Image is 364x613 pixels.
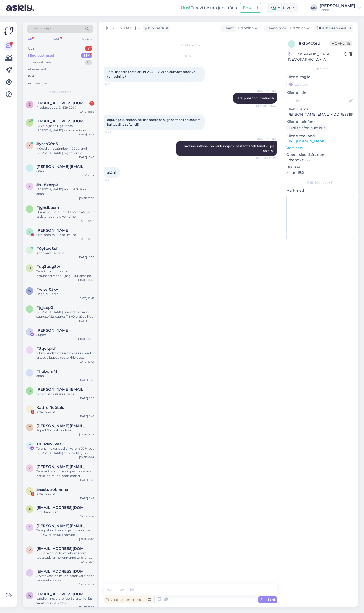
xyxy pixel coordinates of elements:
[238,25,254,31] span: Estonian
[286,165,354,170] p: Brauser
[36,487,68,492] span: Säästu sõbranna
[36,264,60,269] span: #oq3uqg8w
[4,26,14,35] img: Askly Logo
[107,118,201,126] span: olgu, aga küsimus veel, kas meriinosisuga softshell on soojem kui tavaline softshell?
[28,330,31,334] span: M
[36,205,59,210] span: #jghdbbem
[36,492,94,496] div: Attachment
[299,40,330,46] div: # kfb4xteu
[29,103,31,106] span: z
[254,89,276,93] span: [PERSON_NAME]
[36,528,94,537] div: Tere, palun täpsustage mis suuruse [PERSON_NAME] soovite ?
[29,371,31,375] span: f
[104,54,277,58] div: [DATE]
[36,146,94,155] div: Mütsid on peaümbermõõdu järgi [PERSON_NAME] pigem ei ole.
[81,36,93,43] div: Socials
[85,46,92,51] div: 2
[36,169,94,174] div: aitäh!
[28,594,31,597] span: w
[29,184,31,188] span: x
[286,125,327,131] div: Küsi telefoninumbrit
[254,137,276,141] span: [PERSON_NAME]
[36,305,53,310] span: #jrjjsep0
[267,3,298,12] div: Aktiivne
[36,505,89,510] span: akma_9_0@mail.ru
[29,466,31,470] span: k
[36,292,94,296] div: Selge, suur tänu
[85,60,92,65] div: 0
[36,251,94,255] div: Aitäh vastuse eest!
[78,255,94,259] div: [DATE] 10:53
[79,296,94,300] div: [DATE] 10:41
[36,469,94,478] div: Tere, antud suurus on peagi saadaval hetkel on mudel õmblemisel.
[105,178,124,182] span: 12:28
[36,442,63,446] span: Truudevi Paal
[104,43,277,47] div: Vestlus algas
[27,36,33,43] div: All
[28,53,54,58] div: Minu vestlused
[36,410,94,414] div: Attachment
[29,444,31,447] span: T
[286,180,354,185] div: [PERSON_NAME]
[79,478,94,482] div: [DATE] 8:42
[29,507,31,511] span: a
[36,142,58,146] span: #yzcs3fm3
[29,166,31,170] span: e
[79,455,94,459] div: [DATE] 8:44
[310,4,317,11] div: MM
[79,174,94,177] div: [DATE] 12:28
[286,139,326,143] a: [URL][DOMAIN_NAME]
[36,269,94,278] div: Tere, tuukrimütsid on peaümbermõõdu järgi , kui lapse pea on suurem kui 46 cm siis soovitame [PER...
[291,42,293,46] span: k
[29,571,30,575] span: j
[79,196,94,200] div: [DATE] 11:56
[36,351,94,360] div: Vihmakindad on näitseks suuremad ja tasub lugeda toote kirjeldust.
[286,112,354,117] p: [PERSON_NAME][EMAIL_ADDRESS][PERSON_NAME][DOMAIN_NAME]
[36,333,94,337] div: Super!
[89,101,94,106] div: 2
[107,170,116,174] span: aitäh!
[320,4,355,8] div: [PERSON_NAME]
[79,496,94,500] div: [DATE] 8:42
[78,278,94,282] div: [DATE] 10:46
[286,90,354,95] p: Kliendi nimi
[36,233,94,237] div: Okei teen ss uue tellimuse
[36,310,94,319] div: [PERSON_NAME], soovitame valida suuruse 122. suurus 116 võib jääda liiga [PERSON_NAME] traksipüks...
[36,210,94,219] div: Thank you so much. I appreciate your assistance and given time.
[28,81,49,86] div: Arhiveeritud
[36,424,89,428] span: cathy.ojaste@gmail.com
[320,4,361,12] a: [PERSON_NAME]Lenne
[36,464,89,469] span: krista.kbi@gmail.com
[36,228,70,233] span: Laura Kõrtsmann
[29,207,30,211] span: j
[260,597,275,602] span: Saada
[286,119,354,125] p: Kliendi telefon
[36,446,94,455] div: Tere, prindiga jopel oli varem 20 % aga [PERSON_NAME] on 25%. kahjuks suuremat allahindlust antud...
[36,369,58,374] span: #fiubom4h
[36,510,94,514] div: Tere, kahjuks ei.
[29,489,31,493] span: S
[36,392,94,396] div: See on samuti suurusesse.
[28,389,31,393] span: h
[36,183,58,187] span: #xk8zbzpk
[29,525,31,529] span: e
[36,101,89,105] span: zhenijai@inbox.lv
[28,289,31,293] span: w
[28,60,53,65] div: Tiimi vestlused
[264,26,286,31] div: Klienditugi
[28,266,31,270] span: o
[183,144,274,153] span: Tavaline softshell on veidi soojem , sest softshelli teisel küljel on fliis.
[28,67,47,72] div: AI Assistent
[78,155,94,159] div: [DATE] 13:43
[320,8,355,12] div: Lenne
[28,74,35,79] div: Kõik
[286,152,354,157] p: Operatsioonisüsteem
[79,110,94,114] div: [DATE] 13:53
[31,26,52,32] span: Otsi kliente
[28,46,34,51] div: Uus
[29,407,31,411] span: K
[36,546,89,551] span: mariliis8@ocloud.com
[36,187,94,196] div: [PERSON_NAME] suurust 3. Suur aitäh!
[79,433,94,436] div: [DATE] 8:44
[236,96,274,100] span: Tere, põhi on tumesinine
